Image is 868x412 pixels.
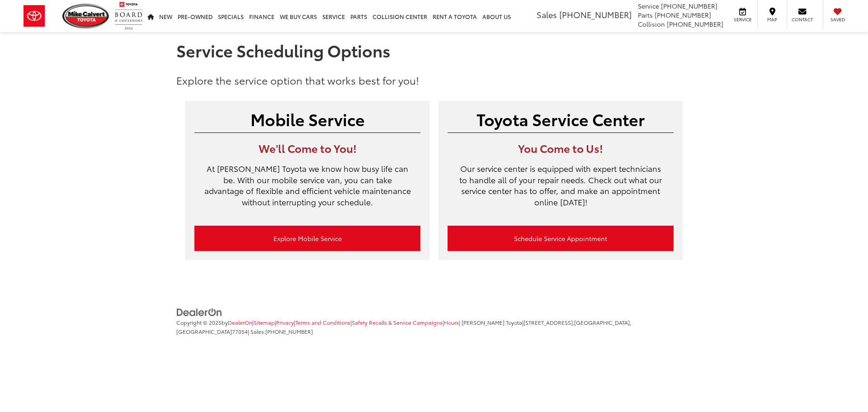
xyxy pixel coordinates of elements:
[275,318,294,326] span: |
[232,327,248,335] span: 77054
[176,73,692,87] p: Explore the service option that works best for you!
[248,327,313,335] span: | Sales:
[443,318,459,326] span: |
[252,318,275,326] span: |
[222,318,252,326] span: by
[448,226,674,251] a: Schedule Service Appointment
[194,110,420,128] h2: Mobile Service
[638,1,659,10] span: Service
[176,327,232,335] span: [GEOGRAPHIC_DATA]
[194,142,420,154] h3: We'll Come to You!
[295,318,350,326] a: Terms and Conditions
[176,318,222,326] span: Copyright © 2025
[194,163,420,217] p: At [PERSON_NAME] Toyota we know how busy life can be. With our mobile service van, you can take a...
[176,308,222,317] img: DealerOn
[444,318,459,326] a: Hours
[294,318,350,326] span: |
[459,318,522,326] span: | [PERSON_NAME] Toyota
[537,9,557,20] span: Sales
[732,16,753,23] span: Service
[661,1,717,10] span: [PHONE_NUMBER]
[448,163,674,217] p: Our service center is equipped with expert technicians to handle all of your repair needs. Check ...
[448,110,674,128] h2: Toyota Service Center
[62,4,110,28] img: Mike Calvert Toyota
[667,19,723,28] span: [PHONE_NUMBER]
[638,19,665,28] span: Collision
[448,142,674,154] h3: You Come to Us!
[350,318,443,326] span: |
[559,9,632,20] span: [PHONE_NUMBER]
[828,16,848,23] span: Saved
[254,318,275,326] a: Sitemap
[638,10,653,19] span: Parts
[176,41,692,59] h1: Service Scheduling Options
[194,226,420,251] a: Explore Mobile Service
[792,16,813,23] span: Contact
[352,318,443,326] a: Safety Recalls & Service Campaigns, Opens in a new tab
[276,318,294,326] a: Privacy
[176,307,222,316] a: DealerOn
[762,16,782,23] span: Map
[655,10,711,19] span: [PHONE_NUMBER]
[574,318,631,326] span: [GEOGRAPHIC_DATA],
[228,318,252,326] a: DealerOn Home Page
[265,327,313,335] span: [PHONE_NUMBER]
[524,318,574,326] span: [STREET_ADDRESS],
